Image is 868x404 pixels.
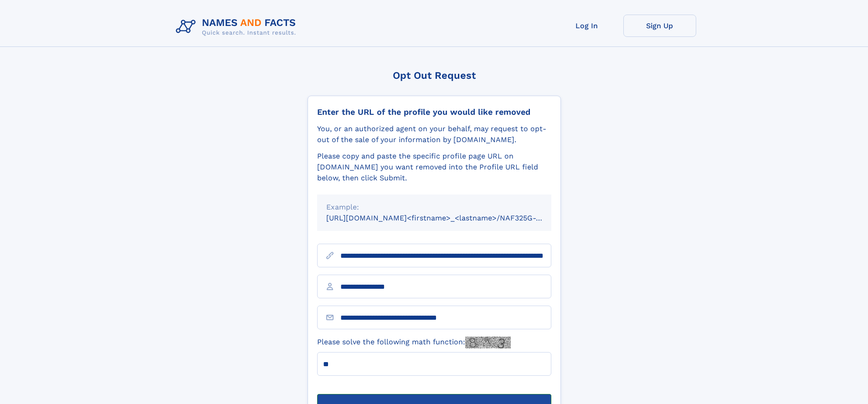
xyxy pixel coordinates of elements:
[317,123,551,145] div: You, or an authorized agent on your behalf, may request to opt-out of the sale of your informatio...
[317,337,511,348] label: Please solve the following math function:
[317,107,551,117] div: Enter the URL of the profile you would like removed
[550,15,623,37] a: Log In
[326,202,542,213] div: Example:
[326,214,569,222] small: [URL][DOMAIN_NAME]<firstname>_<lastname>/NAF325G-xxxxxxxx
[172,15,303,39] img: Logo Names and Facts
[308,70,561,81] div: Opt Out Request
[317,151,551,184] div: Please copy and paste the specific profile page URL on [DOMAIN_NAME] you want removed into the Pr...
[623,15,696,37] a: Sign Up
